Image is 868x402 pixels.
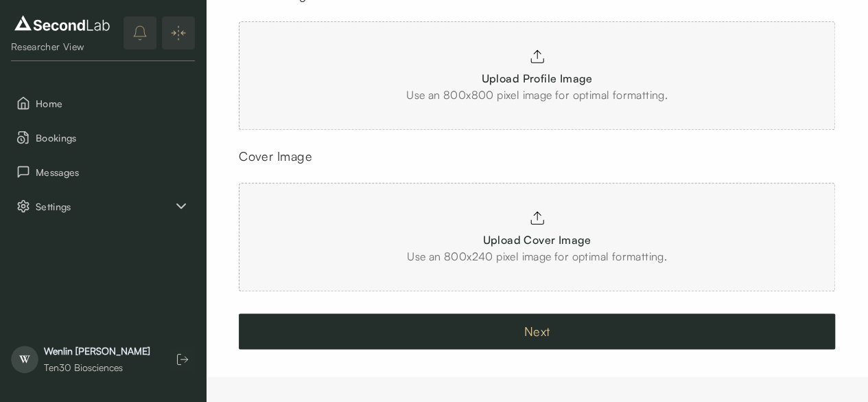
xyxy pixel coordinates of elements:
div: Settings sub items [11,192,195,221]
div: Cover Image [239,146,835,166]
button: Messages [11,157,195,186]
div: Upload Cover Image [482,232,591,248]
button: notifications [124,16,156,49]
div: Use an 800x240 pixel image for optimal formatting. [407,248,667,265]
div: Wenlin [PERSON_NAME] [44,344,150,358]
div: Ten30 Biosciences [44,361,150,375]
span: Bookings [36,131,189,145]
button: Settings [11,192,195,221]
div: Use an 800x800 pixel image for optimal formatting. [406,87,668,103]
button: Next [239,313,835,349]
button: Home [11,89,195,118]
span: Settings [36,199,173,214]
button: Log out [170,347,195,372]
span: Messages [36,165,189,179]
div: Researcher View [11,40,113,54]
span: W [11,346,38,373]
button: Expand/Collapse sidebar [162,16,195,49]
span: Home [36,96,189,111]
img: logo [11,12,113,34]
button: Bookings [11,123,195,152]
div: Upload Profile Image [482,70,593,87]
